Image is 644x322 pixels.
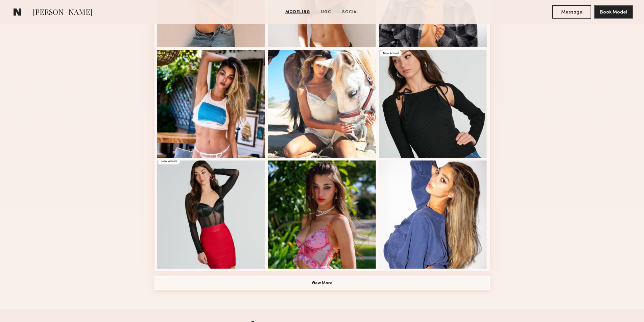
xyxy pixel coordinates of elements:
button: View More [154,276,490,290]
a: Social [339,9,362,15]
a: UGC [318,9,334,15]
a: Book Model [594,9,633,15]
button: Book Model [594,5,633,19]
span: [PERSON_NAME] [33,7,92,19]
a: Modeling [283,9,313,15]
button: Message [552,5,591,19]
